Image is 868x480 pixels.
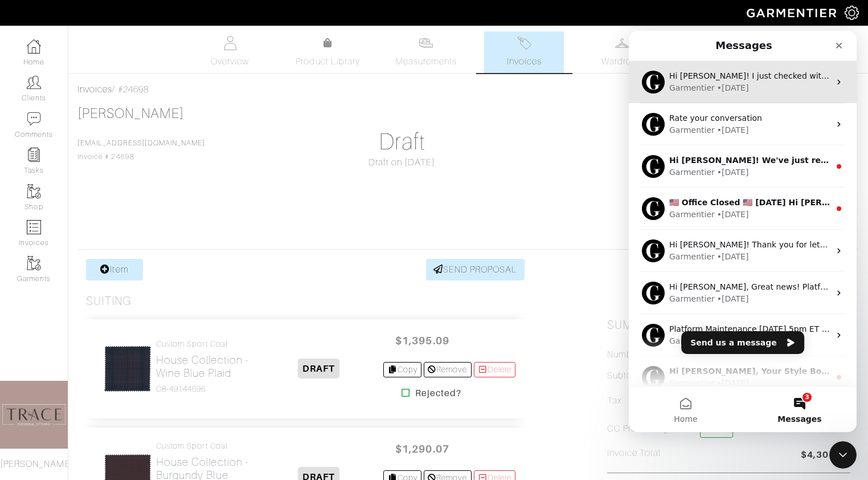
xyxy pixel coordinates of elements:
span: Product Library [296,55,360,68]
img: orders-27d20c2124de7fd6de4e0e44c1d41de31381a507db9b33961299e4e07d508b8c.svg [517,36,531,50]
div: Garmentier [40,178,86,190]
span: Home [45,384,68,392]
div: • [DATE] [88,178,120,190]
img: XqAQtgTnL4KaQHjW2uaZBCbd [104,345,152,393]
img: dashboard-icon-dbcd8f5a0b271acd01030246c82b418ddd0df26cd7fceb0bd07c9910d44c42f6.png [27,39,41,54]
span: Messages [149,384,193,392]
span: $1,290.07 [388,437,456,461]
img: Profile image for Garmentier [13,209,36,231]
img: basicinfo-40fd8af6dae0f16599ec9e87c0ef1c0a1fdea2edbe929e3d69a839185d80c458.svg [223,36,237,50]
a: Overview [190,31,270,73]
h5: CC Processing 2.9% [607,420,733,438]
div: Garmentier [40,304,86,316]
button: Messages [114,356,228,401]
a: Delete [474,362,516,377]
img: Profile image for Garmentier [13,293,36,316]
a: Measurements [386,31,466,73]
a: Invoices [77,84,112,95]
div: / #24698 [77,83,859,96]
div: Garmentier [40,262,86,274]
span: Rate your conversation [40,83,133,92]
h1: Draft [280,128,523,156]
img: Profile image for Garmentier [13,82,36,105]
a: [PERSON_NAME] [77,106,184,121]
div: • [DATE] [88,93,120,105]
div: Garmentier [40,93,86,105]
img: Profile image for Garmentier [13,124,36,147]
h5: Tax ( : 6.0%) [607,392,713,410]
div: • [DATE] [88,51,120,63]
div: • [DATE] [88,136,120,148]
span: Invoices [507,55,542,68]
img: Profile image for Garmentier [13,251,36,274]
div: Garmentier [40,51,86,63]
a: [EMAIL_ADDRESS][DOMAIN_NAME] [77,139,205,147]
h5: Number of Items [607,349,678,360]
span: Hi [PERSON_NAME]! I just checked with the workroom for you and it looks like this fabric is perma... [40,40,744,50]
div: Draft on [DATE] [280,156,523,169]
span: $4,301.62 [801,448,850,463]
h5: Subtotal [607,371,642,381]
img: Profile image for Garmentier [13,335,36,358]
img: measurements-466bbee1fd09ba9460f595b01e5d73f9e2bff037440d3c8f018324cb6cdf7a4a.svg [419,36,433,50]
img: wardrobe-487a4870c1b7c33e795ec22d11cfc2ed9d08956e64fb3008fe2437562e282088.svg [615,36,629,50]
span: Invoice # 24698 [77,139,205,161]
iframe: Intercom live chat [629,31,857,432]
div: • [DATE] [88,347,120,359]
span: Wardrobe [601,55,642,68]
img: orders-icon-0abe47150d42831381b5fb84f609e132dff9fe21cb692f30cb5eec754e2cba89.png [27,220,41,234]
a: Copy [383,362,421,377]
iframe: Intercom live chat [829,441,857,469]
a: Item [86,259,143,280]
div: Garmentier [40,347,86,359]
img: gear-icon-white-bd11855cb880d31180b6d7d6211b90ccbf57a29d726f0c71d8c61bd08dd39cc2.png [845,6,859,20]
div: • [DATE] [88,220,120,232]
h2: Summary [607,318,850,332]
button: Send us a message [52,300,175,323]
a: SEND PROPOSAL [426,259,525,280]
img: garments-icon-b7da505a4dc4fd61783c78ac3ca0ef83fa9d6f193b1c9dc38574b1d14d53ca28.png [27,256,41,270]
h5: Invoice Total [607,448,661,459]
img: Profile image for Garmentier [13,166,36,189]
div: Not Paid [607,296,850,310]
img: garmentier-logo-header-white-b43fb05a5012e4ada735d5af1a66efaba907eab6374d6393d1fbf88cb4ef424d.png [741,3,845,23]
div: Garmentier [40,220,86,232]
strong: Rejected? [415,387,461,400]
a: Invoices [484,31,564,73]
img: comment-icon-a0a6a9ef722e966f86d9cbdc48e553b5cf19dbc54f86b18d962a5391bc8f6eb6.png [27,112,41,126]
h3: Suiting [86,294,132,308]
div: Garmentier [40,136,86,148]
h4: C8-49144696 [156,384,254,394]
img: reminder-icon-8004d30b9f0a5d33ae49ab947aed9ed385cf756f9e5892f1edd6e32f2345188e.png [27,148,41,162]
h2: House Collection - Wine Blue Plaid [156,353,254,380]
img: clients-icon-6bae9207a08558b7cb47a8932f037763ab4055f8c8b6bfacd5dc20c3e0201464.png [27,75,41,90]
span: DRAFT [298,359,339,379]
a: Wardrobe [582,31,662,73]
h4: Custom Sport Coat [156,441,254,451]
span: Hi [PERSON_NAME]! Thank you for letting me know. I went ahead fulfilled #23636 for you and delete... [40,209,702,218]
a: Product Library [288,36,368,68]
div: • [DATE] [88,262,120,274]
h4: Custom Sport Coat [156,339,254,349]
a: Custom Sport Coat House Collection - Wine Blue Plaid C8-49144696 [156,339,254,394]
a: Remove [424,362,471,377]
span: Measurements [395,55,457,68]
span: $1,395.09 [388,328,456,353]
span: Overview [211,55,249,68]
img: garments-icon-b7da505a4dc4fd61783c78ac3ca0ef83fa9d6f193b1c9dc38574b1d14d53ca28.png [27,184,41,198]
